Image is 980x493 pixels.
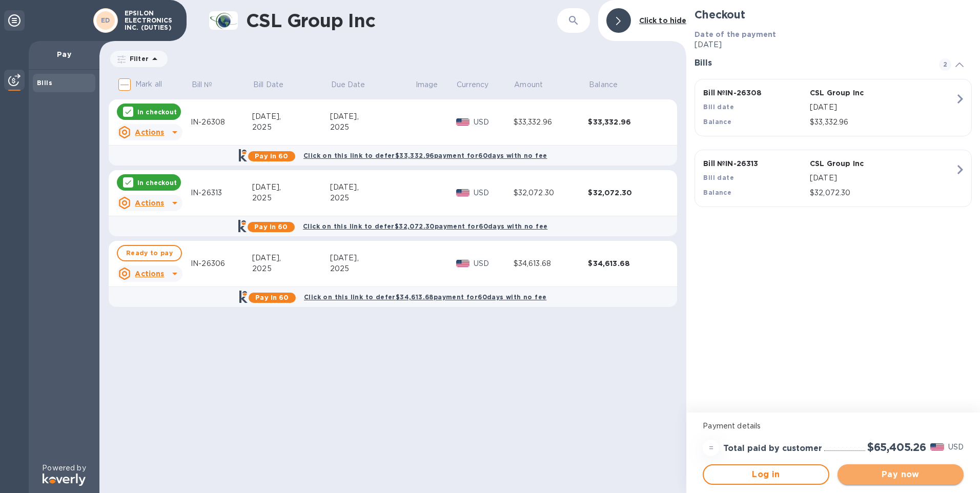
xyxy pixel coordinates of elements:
[474,117,513,128] p: USD
[37,49,91,59] p: Pay
[588,258,663,269] div: $34,613.68
[457,79,488,90] p: Currency
[695,150,972,207] button: Bill №IN-26313CSL Group IncBill date[DATE]Balance$32,072.30
[514,79,543,90] p: Amount
[712,468,820,481] span: Log in
[43,474,86,486] img: Logo
[703,464,829,485] button: Log in
[101,16,110,24] b: ED
[589,79,631,90] span: Balance
[191,258,252,269] div: IN-26306
[416,79,438,90] p: Image
[703,118,731,126] b: Balance
[330,122,415,133] div: 2025
[246,10,557,31] h1: CSL Group Inc
[331,79,365,90] p: Due Date
[117,245,182,261] button: Ready to pay
[252,122,330,133] div: 2025
[703,158,806,169] p: Bill № IN-26313
[330,182,415,193] div: [DATE],
[810,102,955,113] p: [DATE]
[695,58,927,68] h3: Bills
[703,174,734,181] b: Bill date
[703,103,734,111] b: Bill date
[588,188,663,198] div: $32,072.30
[137,178,177,187] p: In checkout
[255,152,288,160] b: Pay in 60
[589,79,618,90] p: Balance
[191,188,252,198] div: IN-26313
[514,79,556,90] span: Amount
[810,158,912,169] p: CSL Group Inc
[846,468,955,481] span: Pay now
[252,111,330,122] div: [DATE],
[514,188,588,198] div: $32,072.30
[639,16,687,25] b: Click to hide
[703,88,806,98] p: Bill № IN-26308
[810,173,955,183] p: [DATE]
[330,253,415,263] div: [DATE],
[252,263,330,274] div: 2025
[723,444,822,454] h3: Total paid by customer
[253,79,283,90] p: Bill Date
[303,222,547,230] b: Click on this link to defer $32,072.30 payment for 60 days with no fee
[42,463,86,474] p: Powered by
[331,79,379,90] span: Due Date
[695,8,972,21] h2: Checkout
[330,263,415,274] div: 2025
[192,79,226,90] span: Bill №
[191,117,252,128] div: IN-26308
[304,293,546,301] b: Click on this link to defer $34,613.68 payment for 60 days with no fee
[456,260,470,267] img: USD
[939,58,951,71] span: 2
[330,193,415,203] div: 2025
[456,118,470,126] img: USD
[303,152,547,159] b: Click on this link to defer $33,332.96 payment for 60 days with no fee
[254,223,288,231] b: Pay in 60
[930,443,944,450] img: USD
[867,441,926,454] h2: $65,405.26
[810,188,955,198] p: $32,072.30
[255,294,289,301] b: Pay in 60
[810,117,955,128] p: $33,332.96
[588,117,663,127] div: $33,332.96
[135,128,164,136] u: Actions
[252,253,330,263] div: [DATE],
[838,464,964,485] button: Pay now
[474,188,513,198] p: USD
[252,193,330,203] div: 2025
[135,79,162,90] p: Mark all
[948,442,964,453] p: USD
[126,54,149,63] p: Filter
[125,10,176,31] p: EPSILON ELECTRONICS INC. (DUTIES)
[703,440,719,456] div: =
[703,189,731,196] b: Balance
[135,270,164,278] u: Actions
[252,182,330,193] div: [DATE],
[695,39,972,50] p: [DATE]
[474,258,513,269] p: USD
[330,111,415,122] div: [DATE],
[810,88,912,98] p: CSL Group Inc
[126,247,173,259] span: Ready to pay
[37,79,52,87] b: Bills
[192,79,213,90] p: Bill №
[137,108,177,116] p: In checkout
[253,79,297,90] span: Bill Date
[514,117,588,128] div: $33,332.96
[135,199,164,207] u: Actions
[695,30,776,38] b: Date of the payment
[703,421,964,432] p: Payment details
[456,189,470,196] img: USD
[695,79,972,136] button: Bill №IN-26308CSL Group IncBill date[DATE]Balance$33,332.96
[514,258,588,269] div: $34,613.68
